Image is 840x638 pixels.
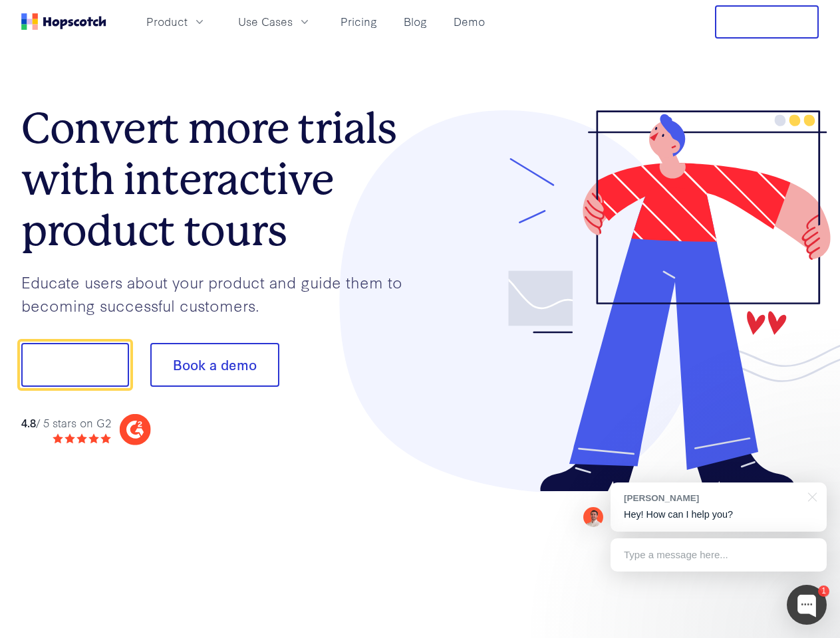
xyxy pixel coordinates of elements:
a: Blog [398,11,432,33]
p: Hey! How can I help you? [624,508,813,522]
button: Book a demo [150,343,279,387]
a: Pricing [335,11,382,33]
div: 1 [818,585,829,597]
span: Use Cases [238,13,293,30]
button: Free Trial [715,5,819,39]
h1: Convert more trials with interactive product tours [21,103,420,256]
img: Mark Spera [583,507,603,527]
div: [PERSON_NAME] [624,492,800,504]
a: Home [21,13,106,30]
span: Product [146,13,188,30]
div: Type a message here... [611,538,827,572]
strong: 4.8 [21,415,36,430]
p: Educate users about your product and guide them to becoming successful customers. [21,270,420,316]
button: Show me! [21,343,129,387]
button: Use Cases [230,11,319,33]
a: Demo [448,11,490,33]
button: Product [138,11,214,33]
div: / 5 stars on G2 [21,415,111,431]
